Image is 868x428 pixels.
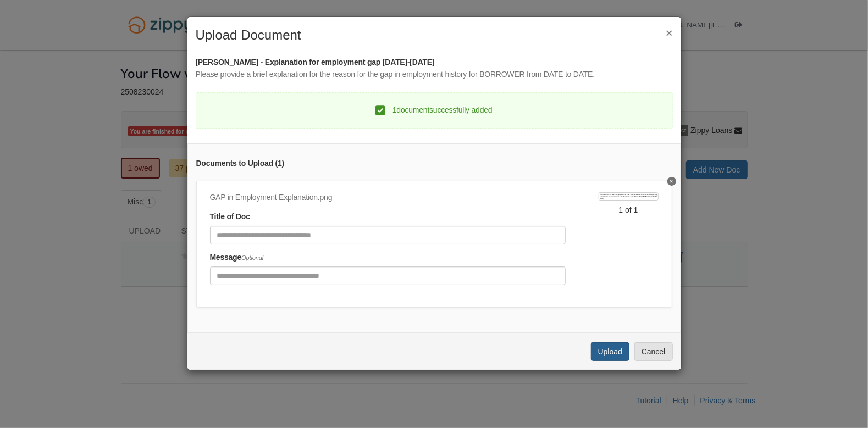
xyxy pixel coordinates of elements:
div: Documents to Upload ( 1 ) [196,158,672,170]
button: × [666,27,672,38]
div: GAP in Employment Explanation.png [210,192,566,204]
label: Title of Doc [210,211,250,223]
button: Cancel [634,342,673,361]
button: Upload [591,342,629,361]
input: Include any comments on this document [210,266,566,285]
div: 1 of 1 [599,204,659,215]
div: Please provide a brief explanation for the reason for the gap in employment history for BORROWER ... [196,69,673,81]
div: [PERSON_NAME] - Explanation for employment gap [DATE]-[DATE] [196,57,673,69]
div: 1 document successfully added [375,104,492,116]
h2: Upload Document [196,28,673,42]
span: Optional [241,254,263,261]
input: Document Title [210,226,566,244]
button: Delete undefined [667,177,676,186]
img: GAP in Employment Explanation.png [599,192,659,201]
label: Message [210,252,264,264]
